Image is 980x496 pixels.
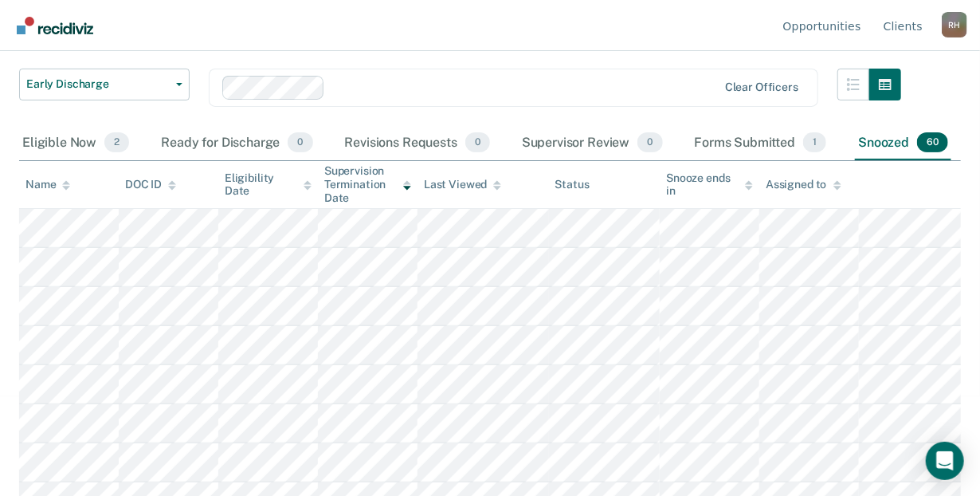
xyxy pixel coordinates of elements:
[637,132,662,153] span: 0
[666,171,753,199] div: Snooze ends in
[19,69,190,100] button: Early Discharge
[125,178,176,191] div: DOC ID
[26,77,170,91] span: Early Discharge
[25,178,70,191] div: Name
[19,126,132,161] div: Eligible Now2
[725,81,798,94] div: Clear officers
[225,171,312,199] div: Eligibility Date
[803,132,826,153] span: 1
[926,442,964,480] div: Open Intercom Messenger
[917,132,948,153] span: 60
[465,132,490,153] span: 0
[519,126,666,161] div: Supervisor Review0
[424,178,501,191] div: Last Viewed
[942,12,967,37] div: R H
[766,178,841,191] div: Assigned to
[158,126,316,161] div: Ready for Discharge0
[324,164,411,204] div: Supervision Termination Date
[288,132,312,153] span: 0
[17,17,93,34] img: Recidiviz
[104,132,129,153] span: 2
[342,126,493,161] div: Revisions Requests0
[942,12,967,37] button: Profile dropdown button
[555,178,590,191] div: Status
[692,126,830,161] div: Forms Submitted1
[855,126,951,161] div: Snoozed60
